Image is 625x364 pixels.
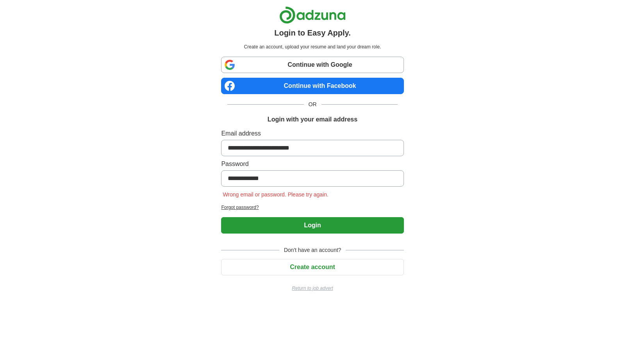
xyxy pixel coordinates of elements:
[221,259,404,275] button: Create account
[221,78,404,94] a: Continue with Facebook
[221,264,404,270] a: Create account
[221,285,404,292] a: Return to job advert
[223,43,402,50] p: Create an account, upload your resume and land your dream role.
[221,217,404,234] button: Login
[279,246,346,254] span: Don't have an account?
[304,100,321,109] span: OR
[221,191,330,198] span: Wrong email or password. Please try again.
[221,204,404,211] a: Forgot password?
[221,159,404,169] label: Password
[221,129,404,138] label: Email address
[221,57,404,73] a: Continue with Google
[268,115,357,124] h1: Login with your email address
[274,27,351,39] h1: Login to Easy Apply.
[279,6,346,24] img: Adzuna logo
